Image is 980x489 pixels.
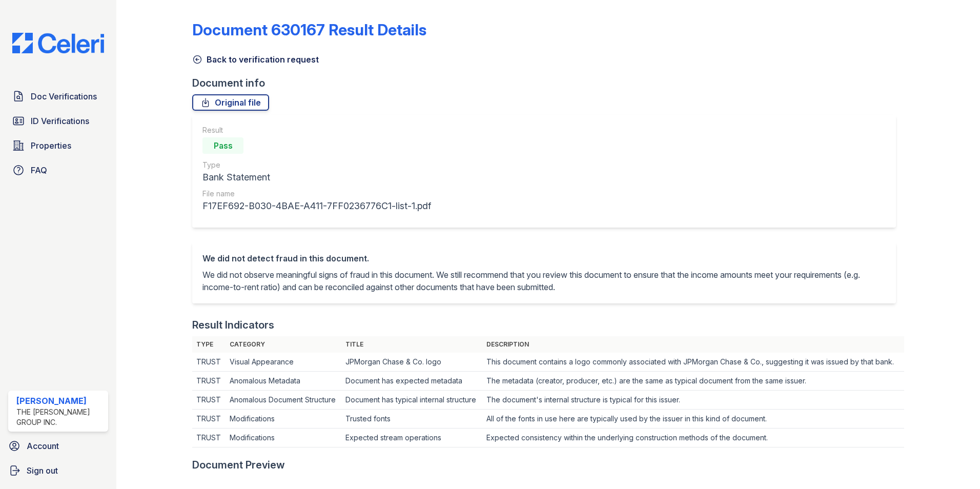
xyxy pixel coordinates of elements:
[202,199,431,213] div: F17EF692-B030-4BAE-A411-7FF0236776C1-list-1.pdf
[482,410,904,429] td: All of the fonts in use here are typically used by the issuer in this kind of document.
[226,336,341,353] th: Category
[31,139,71,152] span: Properties
[192,94,269,111] a: Original file
[192,318,274,332] div: Result Indicators
[192,458,285,472] div: Document Preview
[27,440,59,452] span: Account
[8,135,108,156] a: Properties
[202,189,431,199] div: File name
[192,353,226,372] td: TRUST
[482,429,904,447] td: Expected consistency within the underlying construction methods of the document.
[226,353,341,372] td: Visual Appearance
[27,464,58,477] span: Sign out
[482,391,904,410] td: The document's internal structure is typical for this issuer.
[192,21,426,39] a: Document 630167 Result Details
[192,429,226,447] td: TRUST
[226,429,341,447] td: Modifications
[4,436,112,456] a: Account
[8,86,108,107] a: Doc Verifications
[4,33,112,53] img: CE_Logo_Blue-a8612792a0a2168367f1c8372b55b34899dd931a85d93a1a3d3e32e68fde9ad4.png
[4,460,112,481] a: Sign out
[192,76,904,90] div: Document info
[192,53,319,66] a: Back to verification request
[31,90,97,103] span: Doc Verifications
[202,160,431,170] div: Type
[341,372,482,391] td: Document has expected metadata
[226,372,341,391] td: Anomalous Metadata
[8,160,108,180] a: FAQ
[16,407,104,427] div: The [PERSON_NAME] Group Inc.
[192,372,226,391] td: TRUST
[482,353,904,372] td: This document contains a logo commonly associated with JPMorgan Chase & Co., suggesting it was is...
[341,391,482,410] td: Document has typical internal structure
[341,353,482,372] td: JPMorgan Chase & Co. logo
[16,395,104,407] div: [PERSON_NAME]
[341,410,482,429] td: Trusted fonts
[202,125,431,135] div: Result
[226,391,341,410] td: Anomalous Document Structure
[482,336,904,353] th: Description
[341,336,482,353] th: Title
[31,115,89,127] span: ID Verifications
[341,429,482,447] td: Expected stream operations
[192,410,226,429] td: TRUST
[482,372,904,391] td: The metadata (creator, producer, etc.) are the same as typical document from the same issuer.
[192,336,226,353] th: Type
[31,164,47,176] span: FAQ
[202,269,886,293] p: We did not observe meaningful signs of fraud in this document. We still recommend that you review...
[202,137,243,154] div: Pass
[8,111,108,131] a: ID Verifications
[202,170,431,185] div: Bank Statement
[192,391,226,410] td: TRUST
[226,410,341,429] td: Modifications
[202,252,886,264] div: We did not detect fraud in this document.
